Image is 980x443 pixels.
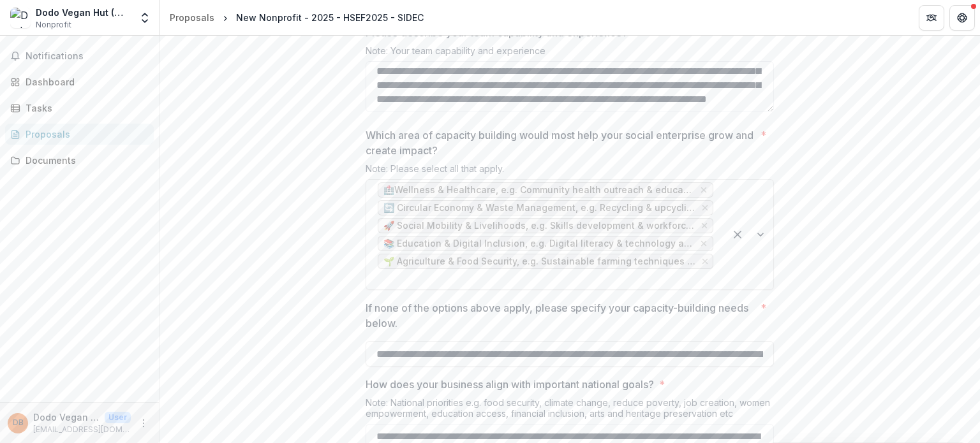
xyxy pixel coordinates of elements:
div: Dashboard [26,75,144,89]
div: New Nonprofit - 2025 - HSEF2025 - SIDEC [236,11,424,24]
img: Dodo Vegan Hut (M) Sdn Bhd [10,8,31,28]
span: 🌱 Agriculture & Food Security, e.g. Sustainable farming techniques & climate resilience [383,256,696,267]
a: Proposals [165,8,219,27]
span: Notifications [26,51,149,62]
div: Remove 🔄 Circular Economy & Waste Management, e.g. Recycling & upcycling innovations [699,201,710,214]
div: Proposals [170,11,214,24]
div: Proposals [26,127,144,141]
div: Remove 📚 Education & Digital Inclusion, e.g. Digital literacy & technology access [698,237,710,250]
p: Dodo Vegan Hut (M) Sdn. Bhd. [33,410,100,424]
span: 🚀 Social Mobility & Livelihoods, e.g. Skills development & workforce readiness [383,221,695,231]
div: Tasks [26,101,144,115]
p: User [105,412,131,423]
span: 🏥Wellness & Healthcare, e.g. Community health outreach & education [383,185,694,196]
nav: breadcrumb [165,8,429,27]
div: Dodo Vegan Hut (M) Sdn Bhd [36,6,131,19]
div: Remove 🌱 Agriculture & Food Security, e.g. Sustainable farming techniques & climate resilience [700,255,710,268]
div: Documents [26,154,144,167]
div: Clear selected options [727,224,748,245]
div: Dodo Vegan Hut (M) Sdn. Bhd. [13,419,24,427]
a: Dashboard [5,71,154,92]
button: More [136,416,151,431]
div: Remove 🏥Wellness & Healthcare, e.g. Community health outreach & education [697,184,710,196]
button: Partners [919,5,944,31]
p: If none of the options above apply, please specify your capacity-building needs below. [366,300,755,331]
span: 🔄 Circular Economy & Waste Management, e.g. Recycling & upcycling innovations [383,203,695,214]
div: Remove 🚀 Social Mobility & Livelihoods, e.g. Skills development & workforce readiness [699,219,710,232]
div: Note: Please select all that apply. [366,163,774,179]
div: Note: National priorities e.g. food security, climate change, reduce poverty, job creation, women... [366,397,774,424]
button: Get Help [949,5,975,31]
div: Note: Your team capability and experience [366,45,774,61]
span: Nonprofit [36,19,71,31]
button: Notifications [5,46,154,66]
button: Open entity switcher [136,5,154,31]
span: 📚 Education & Digital Inclusion, e.g. Digital literacy & technology access [383,238,694,249]
a: Tasks [5,98,154,119]
p: How does your business align with important national goals? [366,377,654,392]
p: Which area of capacity building would most help your social enterprise grow and create impact? [366,127,755,158]
p: [EMAIL_ADDRESS][DOMAIN_NAME] [33,424,131,435]
a: Proposals [5,124,154,145]
a: Documents [5,150,154,171]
